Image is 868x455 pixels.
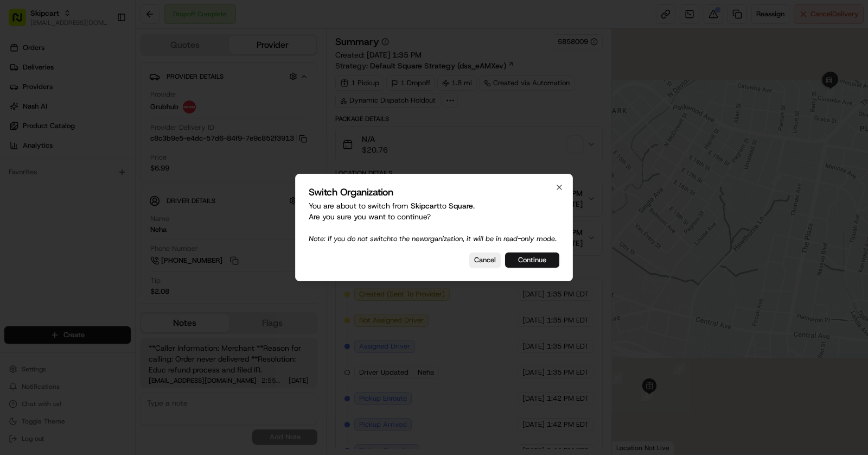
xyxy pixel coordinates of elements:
span: Note: If you do not switch to the new organization, it will be in read-only mode. [309,234,557,243]
button: Continue [505,252,559,268]
button: Cancel [469,252,501,268]
span: Skipcart [411,201,439,211]
span: Pylon [108,60,131,68]
p: You are about to switch from to . Are you sure you want to continue? [309,200,559,244]
span: Square [449,201,473,211]
a: Powered byPylon [76,59,131,68]
h2: Switch Organization [309,187,559,197]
